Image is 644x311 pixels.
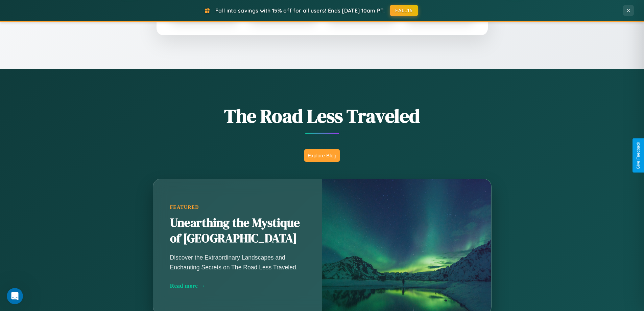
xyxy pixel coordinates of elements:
div: Featured [170,204,305,210]
button: Explore Blog [304,149,340,162]
iframe: Intercom live chat [7,288,23,304]
p: Discover the Extraordinary Landscapes and Enchanting Secrets on The Road Less Traveled. [170,253,305,272]
h2: Unearthing the Mystique of [GEOGRAPHIC_DATA] [170,215,305,246]
h1: The Road Less Traveled [119,103,525,129]
span: Fall into savings with 15% off for all users! Ends [DATE] 10am PT. [215,7,385,14]
button: FALL15 [390,5,418,16]
div: Give Feedback [636,142,641,169]
div: Read more → [170,282,305,289]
